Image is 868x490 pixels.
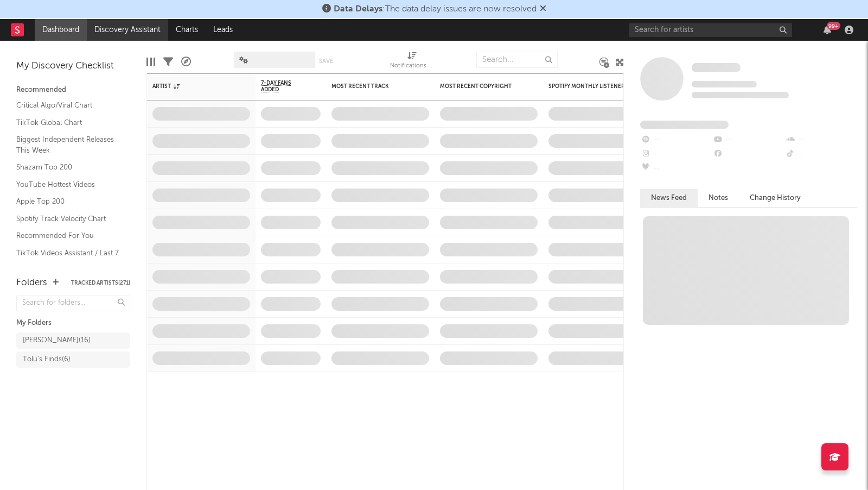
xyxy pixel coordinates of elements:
div: -- [712,133,784,147]
span: : The data delay issues are now resolved [334,5,537,14]
a: Apple Top 200 [16,196,119,208]
div: My Folders [16,317,130,330]
div: -- [712,147,784,161]
button: Save [319,58,333,64]
div: Filters [163,46,173,78]
div: -- [640,161,712,175]
input: Search... [476,52,558,68]
div: Notifications (Artist) [390,60,433,73]
span: 7-Day Fans Added [261,80,304,93]
a: Biggest Independent Releases This Week [16,134,119,156]
a: YouTube Hottest Videos [16,179,119,191]
div: Folders [16,277,47,290]
div: -- [640,133,712,147]
div: My Discovery Checklist [16,60,130,73]
div: -- [785,133,857,147]
span: Data Delays [334,5,382,14]
div: Tolu's Finds ( 6 ) [23,353,71,366]
span: Fans Added by Platform [640,121,729,129]
button: News Feed [640,189,698,207]
div: Notifications (Artist) [390,46,433,78]
div: Most Recent Track [331,83,413,90]
div: -- [640,147,712,161]
a: Dashboard [35,19,87,41]
a: Spotify Track Velocity Chart [16,213,119,225]
a: Some Artist [692,62,741,73]
button: Change History [739,189,812,207]
a: Recommended For You [16,230,119,242]
a: Shazam Top 200 [16,161,119,173]
div: -- [785,147,857,161]
div: A&R Pipeline [181,46,191,78]
div: [PERSON_NAME] ( 16 ) [23,334,91,347]
a: Leads [206,19,240,41]
input: Search for folders... [16,296,130,311]
a: Discovery Assistant [87,19,168,41]
a: TikTok Global Chart [16,117,119,129]
a: TikTok Videos Assistant / Last 7 Days - Top [16,247,119,269]
div: Recommended [16,84,130,97]
span: 0 fans last week [692,92,789,98]
input: Search for artists [629,23,792,37]
div: Most Recent Copyright [440,83,521,90]
div: Spotify Monthly Listeners [548,83,630,90]
div: Edit Columns [146,46,155,78]
button: Tracked Artists(271) [71,280,130,286]
a: Charts [168,19,206,41]
button: 99+ [824,26,831,34]
div: Artist [152,83,234,90]
a: Critical Algo/Viral Chart [16,99,119,111]
a: [PERSON_NAME](16) [16,332,130,349]
button: Notes [698,189,739,207]
span: Some Artist [692,63,741,72]
span: Tracking Since: [DATE] [692,81,757,87]
div: 99 + [827,22,840,30]
span: Dismiss [540,5,546,14]
a: Tolu's Finds(6) [16,351,130,368]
